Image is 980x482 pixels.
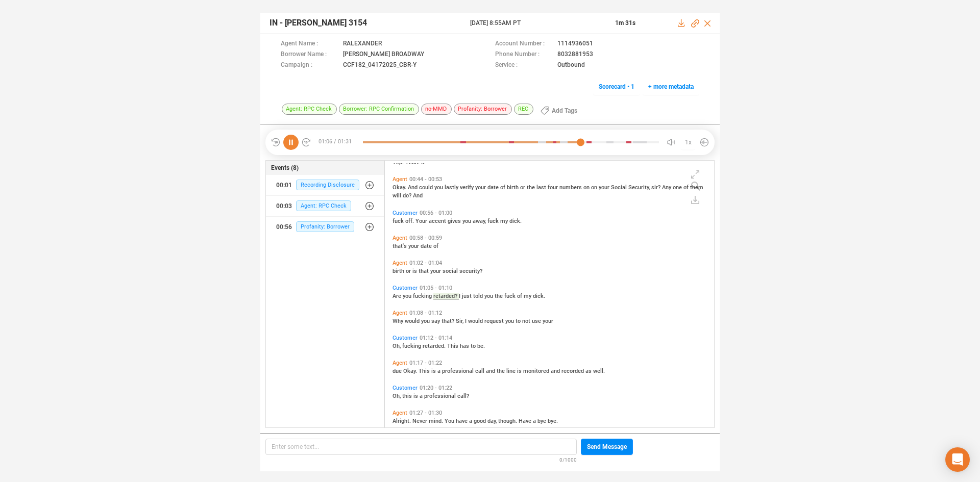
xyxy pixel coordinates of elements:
[393,159,405,166] span: Yep.
[516,318,522,324] span: to
[393,268,406,274] span: birth
[532,318,543,324] span: use
[495,293,504,299] span: the
[433,293,459,300] span: retarded?
[471,343,477,349] span: to
[628,184,651,191] span: Security,
[415,218,429,224] span: Your
[424,393,457,399] span: professional
[431,318,442,324] span: say
[498,418,519,424] span: though.
[420,393,424,399] span: a
[418,210,454,216] span: 00:56 - 01:00
[282,104,337,115] span: Agent: RPC Check
[519,418,533,424] span: Have
[475,184,487,191] span: your
[611,184,628,191] span: Social
[470,18,603,28] span: [DATE] 8:55AM PT
[421,104,452,115] span: no-MMD
[445,418,456,424] span: You
[460,343,471,349] span: has
[407,360,444,366] span: 01:17 - 01:22
[393,176,407,183] span: Agent
[429,418,445,424] span: mind.
[517,293,524,299] span: of
[281,49,338,60] span: Borrower Name :
[393,418,412,424] span: Alright.
[500,218,509,224] span: my
[448,218,462,224] span: gives
[419,368,431,374] span: This
[648,79,694,95] span: + more metadata
[407,235,444,241] span: 00:58 - 00:59
[413,192,423,199] span: And
[393,410,407,416] span: Agent
[423,343,447,349] span: retarded.
[486,368,497,374] span: and
[418,285,454,291] span: 01:05 - 01:10
[495,60,552,71] span: Service :
[393,260,407,266] span: Agent
[393,360,407,366] span: Agent
[431,368,437,374] span: is
[393,293,403,299] span: Are
[459,293,462,299] span: I
[402,343,423,349] span: fucking
[296,180,359,190] span: Recording Disclosure
[474,418,487,424] span: good
[557,60,585,71] span: Outbound
[408,184,419,191] span: And
[339,104,419,115] span: Borrower: RPC Confirmation
[690,184,703,191] span: them
[585,368,593,374] span: as
[643,79,699,95] button: + more metadata
[561,368,585,374] span: recorded
[433,243,438,249] span: of
[266,217,384,237] button: 00:56Profanity: Borrower
[533,293,545,299] span: dick.
[393,184,408,191] span: Okay.
[442,368,475,374] span: professional
[587,439,627,455] span: Send Message
[393,343,402,349] span: Oh,
[557,39,593,49] span: 1114936051
[437,368,442,374] span: a
[599,79,634,95] span: Scorecard • 1
[393,368,403,374] span: due
[465,318,468,324] span: I
[281,60,338,71] span: Campaign :
[477,343,485,349] span: be.
[403,192,413,199] span: do?
[343,39,382,49] span: RALEXANDER
[421,318,431,324] span: you
[266,175,384,195] button: 00:01Recording Disclosure
[393,393,402,399] span: Oh,
[484,318,505,324] span: request
[462,218,473,224] span: you
[583,184,591,191] span: on
[536,184,548,191] span: last
[522,318,532,324] span: not
[269,17,367,29] span: IN - [PERSON_NAME] 3154
[407,310,444,316] span: 01:08 - 01:12
[442,318,456,324] span: that?
[406,268,412,274] span: or
[559,184,583,191] span: numbers
[393,318,405,324] span: Why
[281,39,338,49] span: Agent Name :
[393,385,418,391] span: Customer
[296,221,354,232] span: Profanity: Borrower
[506,368,517,374] span: line
[403,368,419,374] span: Okay.
[651,184,662,191] span: sir?
[421,243,433,249] span: date
[402,393,413,399] span: this
[343,60,416,71] span: CCF182_04172025_CBR-Y
[591,184,599,191] span: on
[421,159,425,166] span: It
[487,418,498,424] span: day,
[408,243,421,249] span: your
[495,39,552,49] span: Account Number :
[413,393,420,399] span: is
[419,268,430,274] span: that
